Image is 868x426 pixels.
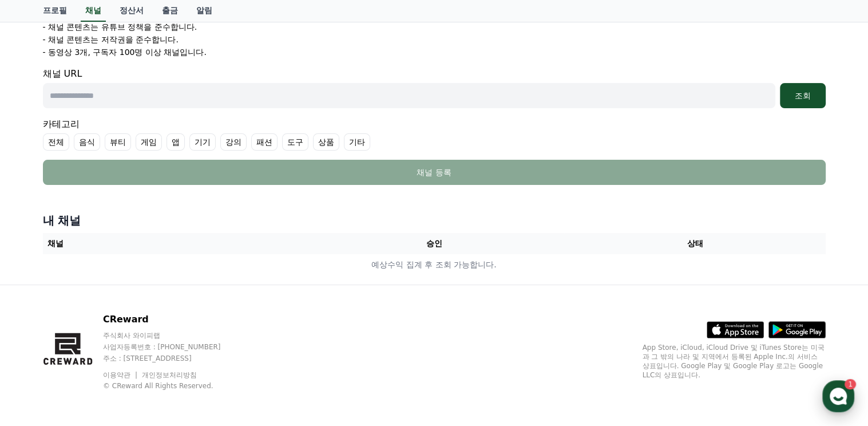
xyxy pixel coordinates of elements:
[43,233,304,254] th: 채널
[142,371,197,379] a: 개인정보처리방침
[282,133,308,151] label: 도구
[43,212,826,228] h4: 내 채널
[189,133,216,151] label: 기기
[564,233,825,254] th: 상태
[76,331,148,360] a: 1대화
[3,331,76,360] a: 홈
[43,46,207,58] p: - 동영상 3개, 구독자 100명 이상 채널입니다.
[105,133,131,151] label: 뷰티
[103,354,243,363] p: 주소 : [STREET_ADDRESS]
[313,133,339,151] label: 상품
[43,133,69,151] label: 전체
[177,348,191,357] span: 설정
[103,381,243,391] p: © CReward All Rights Reserved.
[105,349,118,358] span: 대화
[344,133,370,151] label: 기타
[74,133,100,151] label: 음식
[303,233,564,254] th: 승인
[643,343,826,380] p: App Store, iCloud, iCloud Drive 및 iTunes Store는 미국과 그 밖의 나라 및 지역에서 등록된 Apple Inc.의 서비스 상표입니다. Goo...
[136,133,162,151] label: 게임
[43,117,826,151] div: 카테고리
[66,167,803,178] div: 채널 등록
[103,371,139,379] a: 이용약관
[36,348,43,357] span: 홈
[148,331,220,360] a: 설정
[43,160,826,185] button: 채널 등록
[220,133,247,151] label: 강의
[43,67,826,108] div: 채널 URL
[167,133,185,151] label: 앱
[780,83,826,108] button: 조회
[251,133,278,151] label: 패션
[103,313,243,326] p: CReward
[103,342,243,352] p: 사업자등록번호 : [PHONE_NUMBER]
[43,21,197,33] p: - 채널 콘텐츠는 유튜브 정책을 준수합니다.
[116,330,120,340] span: 1
[784,90,821,101] div: 조회
[43,254,826,275] td: 예상수익 집계 후 조회 가능합니다.
[43,34,179,45] p: - 채널 콘텐츠는 저작권을 준수합니다.
[103,331,243,340] p: 주식회사 와이피랩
